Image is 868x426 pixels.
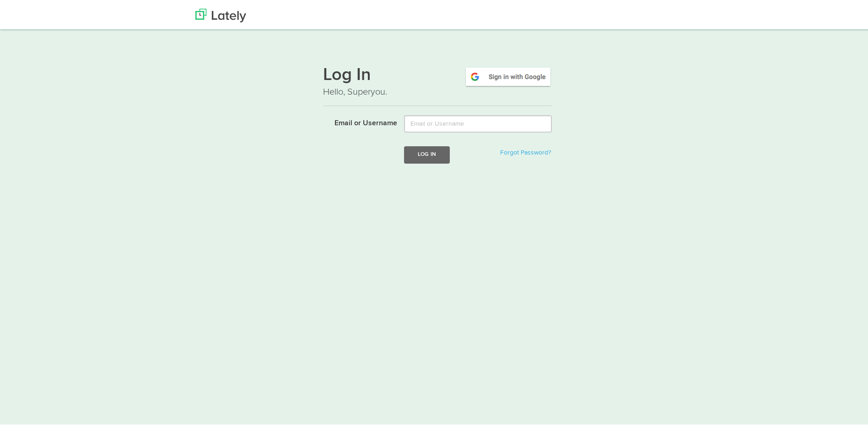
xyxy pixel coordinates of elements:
label: Email or Username [316,113,397,127]
img: Lately [195,7,246,21]
button: Log In [404,144,450,161]
p: Hello, Superyou. [323,84,552,97]
h1: Log In [323,64,552,84]
a: Forgot Password? [500,148,551,154]
input: Email or Username [404,113,552,131]
img: google-signin.png [464,64,552,85]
